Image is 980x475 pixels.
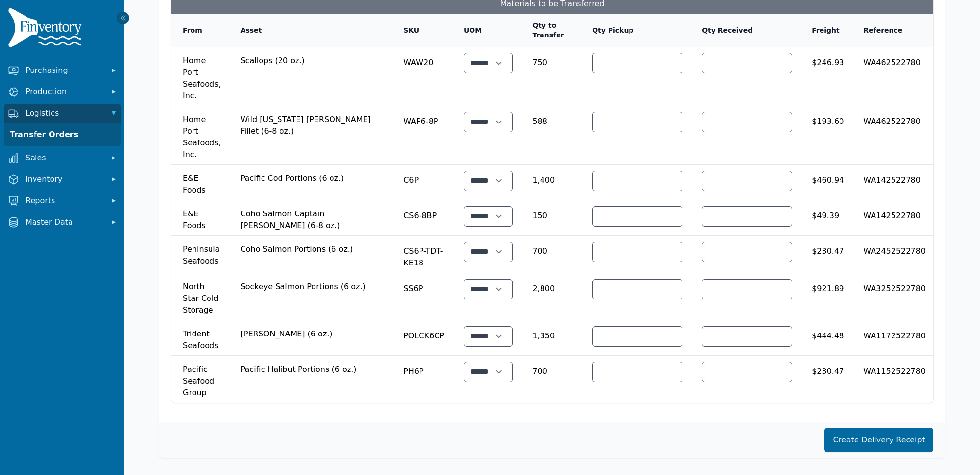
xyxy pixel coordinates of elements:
span: Home Port Seafoods, Inc. [183,51,221,102]
td: SS6P [392,273,452,320]
th: Freight [800,14,852,47]
span: Wild [US_STATE] [PERSON_NAME] Fillet (6-8 oz.) [241,110,385,137]
td: CS6P-TDT-KE18 [392,236,452,273]
button: Logistics [4,104,121,123]
td: WAP6-8P [392,106,452,165]
th: Qty Pickup [580,14,690,47]
span: 588 [532,110,573,127]
td: WA1152522780 [852,356,933,403]
span: Trident Seafoods [183,324,221,352]
th: UOM [452,14,521,47]
td: WA142522780 [852,200,933,236]
span: Coho Salmon Portions (6 oz.) [241,240,385,255]
td: $230.47 [800,236,852,273]
td: WA462522780 [852,106,933,165]
button: Reports [4,191,121,211]
td: WAW20 [392,47,452,106]
th: Reference [852,14,933,47]
span: Home Port Seafoods, Inc. [183,110,221,160]
span: E&E Foods [183,204,221,231]
td: WA2452522780 [852,236,933,273]
span: 700 [532,240,573,257]
span: Production [25,86,103,98]
span: 700 [532,360,573,377]
span: Sockeye Salmon Portions (6 oz.) [241,277,385,293]
span: 750 [532,51,573,69]
th: SKU [392,14,452,47]
span: E&E Foods [183,169,221,196]
span: Reports [25,195,103,207]
td: WA462522780 [852,47,933,106]
button: Inventory [4,170,121,189]
span: Purchasing [25,65,103,76]
a: Transfer Orders [6,125,119,144]
span: North Star Cold Storage [183,277,221,316]
span: Pacific Cod Portions (6 oz.) [241,169,385,184]
button: Sales [4,148,121,168]
span: 1,400 [532,169,573,186]
th: Qty Received [690,14,800,47]
span: Master Data [25,216,103,228]
td: WA1172522780 [852,320,933,356]
button: Purchasing [4,61,121,80]
span: Peninsula Seafoods [183,240,221,267]
td: $921.89 [800,273,852,320]
td: $193.60 [800,106,852,165]
td: $460.94 [800,165,852,200]
td: WA142522780 [852,165,933,200]
img: Finventory [8,8,86,51]
th: Qty to Transfer [521,14,580,47]
td: PH6P [392,356,452,403]
span: Scallops (20 oz.) [241,51,385,67]
span: 2,800 [532,277,573,295]
span: Inventory [25,174,103,185]
td: $230.47 [800,356,852,403]
th: Asset [229,14,392,47]
button: Master Data [4,212,121,232]
td: $444.48 [800,320,852,356]
td: POLCK6CP [392,320,452,356]
span: 1,350 [532,324,573,342]
td: WA3252522780 [852,273,933,320]
span: Pacific Seafood Group [183,360,221,399]
span: [PERSON_NAME] (6 oz.) [241,324,385,340]
span: Pacific Halibut Portions (6 oz.) [241,360,385,375]
button: Create Delivery Receipt [824,428,933,452]
span: 150 [532,204,573,222]
button: Production [4,82,121,102]
td: CS6-8BP [392,200,452,236]
td: $246.93 [800,47,852,106]
td: C6P [392,165,452,200]
th: From [171,14,229,47]
td: $49.39 [800,200,852,236]
span: Coho Salmon Captain [PERSON_NAME] (6-8 oz.) [241,204,385,231]
span: Sales [25,152,103,164]
span: Logistics [25,107,103,119]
